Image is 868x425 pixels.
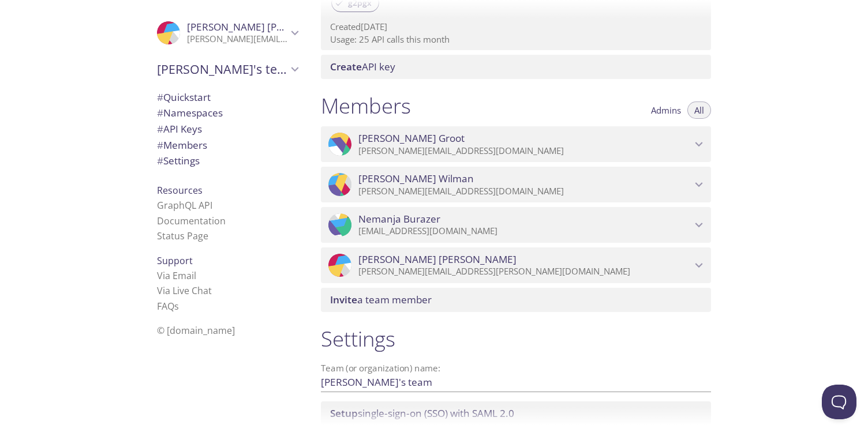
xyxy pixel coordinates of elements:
[321,288,711,312] div: Invite a team member
[687,101,711,119] button: All
[157,215,226,227] a: Documentation
[330,60,395,73] span: API key
[330,293,432,306] span: a team member
[157,199,212,212] a: GraphQL API
[148,54,307,84] div: Tim's team
[358,132,465,145] span: [PERSON_NAME] Groot
[321,55,711,79] div: Create API Key
[321,167,711,202] div: George Wilman
[358,186,691,197] p: [PERSON_NAME][EMAIL_ADDRESS][DOMAIN_NAME]
[358,172,474,185] span: [PERSON_NAME] Wilman
[157,91,211,104] span: Quickstart
[822,385,856,419] iframe: Help Scout Beacon - Open
[148,153,307,169] div: Team Settings
[321,126,711,162] div: Tim Groot
[157,230,208,242] a: Status Page
[358,266,691,277] p: [PERSON_NAME][EMAIL_ADDRESS][PERSON_NAME][DOMAIN_NAME]
[358,253,517,266] span: [PERSON_NAME] [PERSON_NAME]
[157,254,193,267] span: Support
[330,60,362,73] span: Create
[157,154,163,167] span: #
[148,14,307,52] div: Dheeraj Uppalapati
[148,105,307,121] div: Namespaces
[330,293,357,306] span: Invite
[157,106,223,119] span: Namespaces
[157,138,207,152] span: Members
[321,93,411,119] h1: Members
[148,137,307,153] div: Members
[187,33,287,45] p: [PERSON_NAME][EMAIL_ADDRESS][PERSON_NAME][DOMAIN_NAME]
[321,326,711,352] h1: Settings
[358,213,440,225] span: Nemanja Burazer
[330,33,702,46] p: Usage: 25 API calls this month
[157,284,212,297] a: Via Live Chat
[157,154,200,167] span: Settings
[157,300,179,313] a: FAQ
[644,101,688,119] button: Admins
[187,20,345,33] span: [PERSON_NAME] [PERSON_NAME]
[321,207,711,243] div: Nemanja Burazer
[157,122,202,136] span: API Keys
[174,300,179,313] span: s
[157,122,163,136] span: #
[157,61,287,77] span: [PERSON_NAME]'s team
[321,247,711,283] div: Dheeraj Uppalapati
[321,364,441,373] label: Team (or organization) name:
[157,91,163,104] span: #
[157,106,163,119] span: #
[330,21,702,33] p: Created [DATE]
[157,269,196,282] a: Via Email
[148,89,307,106] div: Quickstart
[148,121,307,137] div: API Keys
[157,324,235,337] span: © [DOMAIN_NAME]
[358,225,691,237] p: [EMAIL_ADDRESS][DOMAIN_NAME]
[358,145,691,157] p: [PERSON_NAME][EMAIL_ADDRESS][DOMAIN_NAME]
[157,184,203,197] span: Resources
[157,138,163,152] span: #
